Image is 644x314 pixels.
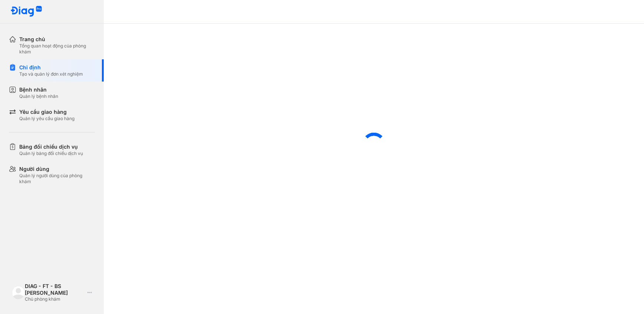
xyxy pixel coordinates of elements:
[19,151,83,156] div: Quản lý bảng đối chiếu dịch vụ
[19,86,58,93] div: Bệnh nhân
[19,116,74,122] div: Quản lý yêu cầu giao hàng
[19,43,95,55] div: Tổng quan hoạt động của phòng khám
[19,64,83,71] div: Chỉ định
[19,93,58,99] div: Quản lý bệnh nhân
[19,173,95,185] div: Quản lý người dùng của phòng khám
[19,36,95,43] div: Trang chủ
[19,143,83,151] div: Bảng đối chiếu dịch vụ
[10,6,42,17] img: logo
[25,296,84,302] div: Chủ phòng khám
[19,165,95,173] div: Người dùng
[12,286,25,299] img: logo
[19,108,74,116] div: Yêu cầu giao hàng
[19,71,83,77] div: Tạo và quản lý đơn xét nghiệm
[25,283,84,296] div: DIAG - FT - BS [PERSON_NAME]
